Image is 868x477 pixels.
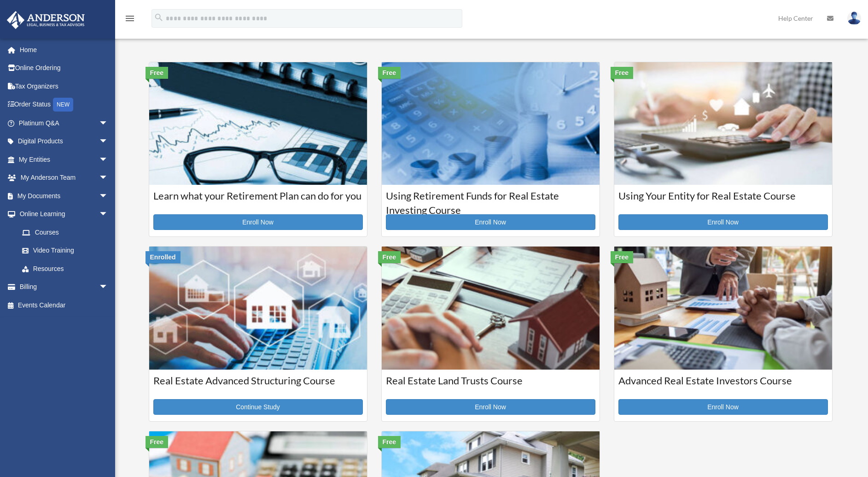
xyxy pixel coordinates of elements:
[146,436,169,448] div: Free
[13,259,122,278] a: Resources
[6,114,122,132] a: Platinum Q&Aarrow_drop_down
[6,77,122,95] a: Tax Organizers
[847,12,861,25] img: User Pic
[6,41,122,59] a: Home
[618,214,828,230] a: Enroll Now
[386,399,595,415] a: Enroll Now
[6,187,122,205] a: My Documentsarrow_drop_down
[6,132,122,151] a: Digital Productsarrow_drop_down
[386,189,595,212] h3: Using Retirement Funds for Real Estate Investing Course
[6,59,122,77] a: Online Ordering
[611,251,634,263] div: Free
[13,223,117,241] a: Courses
[124,16,135,24] a: menu
[611,67,634,79] div: Free
[6,296,122,314] a: Events Calendar
[153,374,363,397] h3: Real Estate Advanced Structuring Course
[13,241,122,260] a: Video Training
[99,278,117,297] span: arrow_drop_down
[99,205,117,224] span: arrow_drop_down
[4,11,87,29] img: Anderson Advisors Platinum Portal
[618,189,828,212] h3: Using Your Entity for Real Estate Course
[153,214,363,230] a: Enroll Now
[146,251,181,263] div: Enrolled
[99,187,117,206] span: arrow_drop_down
[6,278,122,296] a: Billingarrow_drop_down
[99,169,117,188] span: arrow_drop_down
[618,399,828,415] a: Enroll Now
[6,95,122,114] a: Order StatusNEW
[386,214,595,230] a: Enroll Now
[6,169,122,187] a: My Anderson Teamarrow_drop_down
[6,205,122,224] a: Online Learningarrow_drop_down
[378,67,401,79] div: Free
[99,150,117,169] span: arrow_drop_down
[386,374,595,397] h3: Real Estate Land Trusts Course
[154,12,164,23] i: search
[378,251,401,263] div: Free
[153,399,363,415] a: Continue Study
[99,132,117,151] span: arrow_drop_down
[378,436,401,448] div: Free
[53,98,73,112] div: NEW
[99,114,117,133] span: arrow_drop_down
[146,67,169,79] div: Free
[618,374,828,397] h3: Advanced Real Estate Investors Course
[153,189,363,212] h3: Learn what your Retirement Plan can do for you
[6,150,122,169] a: My Entitiesarrow_drop_down
[124,13,135,24] i: menu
